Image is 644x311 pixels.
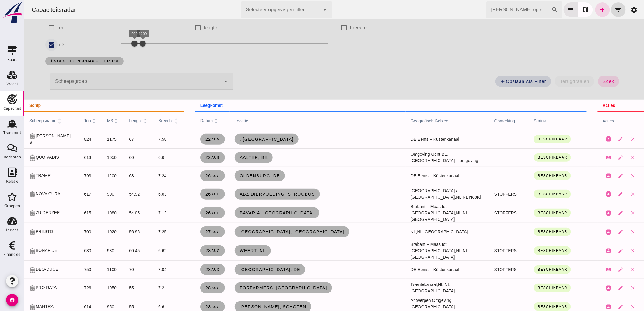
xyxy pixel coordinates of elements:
[5,191,50,197] div: NOVA CURA
[187,230,195,234] small: aug
[594,304,599,309] i: edit
[6,294,18,306] i: account_circle
[83,118,95,123] span: m3
[134,118,155,123] span: breedte
[78,148,100,167] td: 1050
[582,267,587,272] i: contacts
[513,249,543,253] span: Beschikbaar
[297,6,304,13] i: arrow_drop_down
[386,173,393,178] span: DE,
[6,82,18,86] div: Vracht
[386,204,432,215] span: Brabant + Maas tot [GEOGRAPHIC_DATA],
[530,76,570,87] button: terugdraaien
[513,305,543,309] span: Beschikbaar
[78,185,100,203] td: 900
[210,245,247,256] a: Weert, nl
[594,248,599,253] i: edit
[118,118,124,124] i: unfold_more
[3,106,21,110] div: Capaciteit
[181,229,196,234] span: 27
[582,155,587,160] i: contacts
[386,229,393,234] span: NL,
[129,185,160,203] td: 6.63
[582,248,587,253] i: contacts
[60,118,73,123] span: ton
[606,248,611,253] i: close
[215,248,242,253] span: Weert, nl
[582,285,587,291] i: contacts
[606,6,614,13] i: settings
[386,188,433,200] span: [GEOGRAPHIC_DATA] / [GEOGRAPHIC_DATA],
[187,211,195,215] small: aug
[3,131,21,135] div: Transport
[198,78,205,85] i: arrow_drop_down
[509,190,547,198] button: Beschikbaar
[5,154,50,161] div: QUO VADIS
[210,207,295,218] a: Bavaria, [GEOGRAPHIC_DATA]
[181,304,196,309] span: 28
[513,230,543,234] span: Beschikbaar
[100,203,129,223] td: 54.05
[432,248,439,253] span: NL,
[386,298,429,303] span: Antwerpen Omgeving,
[5,284,50,291] div: PRO RATA
[471,76,527,87] button: Opslaan als filter
[100,148,129,167] td: 60
[100,130,129,148] td: 67
[582,173,587,178] i: contacts
[606,229,611,235] i: close
[176,118,195,123] span: datum
[129,148,160,167] td: 6.6
[210,282,308,293] a: Forfarmers, [GEOGRAPHIC_DATA]
[470,210,492,215] span: STOFFERS
[535,79,565,84] span: terugdraaien
[5,210,50,216] div: ZUIDERZEE
[582,229,587,235] i: contacts
[5,191,11,197] i: directions_boat
[606,210,611,216] i: close
[509,171,547,180] button: Beschikbaar
[89,118,95,124] i: unfold_more
[5,172,50,179] div: TRAMP
[606,173,611,178] i: close
[55,148,78,167] td: 613
[582,191,587,197] i: contacts
[210,226,325,237] a: [GEOGRAPHIC_DATA], [GEOGRAPHIC_DATA]
[55,167,78,185] td: 793
[393,137,435,142] span: Eems + Küstenkanaal
[25,59,95,63] span: voeg eigenschap filter toe
[210,170,261,181] a: Oldenburg, de
[509,246,547,255] button: Beschikbaar
[432,210,439,215] span: NL,
[579,79,590,84] span: zoek
[5,248,11,254] i: directions_boat
[114,31,123,37] div: 1200
[386,137,393,142] span: DE,
[465,112,505,130] th: opmerking
[176,245,201,256] a: 28aug
[5,304,11,310] i: directions_boat
[55,279,78,297] td: 726
[393,173,435,178] span: Eems + Küstenkanaal
[181,210,196,215] span: 26
[215,304,282,309] span: [PERSON_NAME], Schoten
[6,228,18,232] div: Inzicht
[505,112,562,130] th: status
[414,282,420,287] span: NL,
[181,285,196,290] span: 28
[21,57,99,65] button: voeg eigenschap filter toe
[25,59,29,63] i: add
[78,203,100,223] td: 1080
[78,223,100,241] td: 1020
[594,267,599,272] i: edit
[100,260,129,279] td: 70
[5,228,50,235] div: PRESTO
[513,211,543,215] span: Beschikbaar
[100,241,129,260] td: 60.45
[594,155,599,160] i: edit
[129,203,160,223] td: 7.13
[55,185,78,203] td: 617
[67,118,73,124] i: unfold_more
[187,268,195,271] small: aug
[509,284,547,292] button: Beschikbaar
